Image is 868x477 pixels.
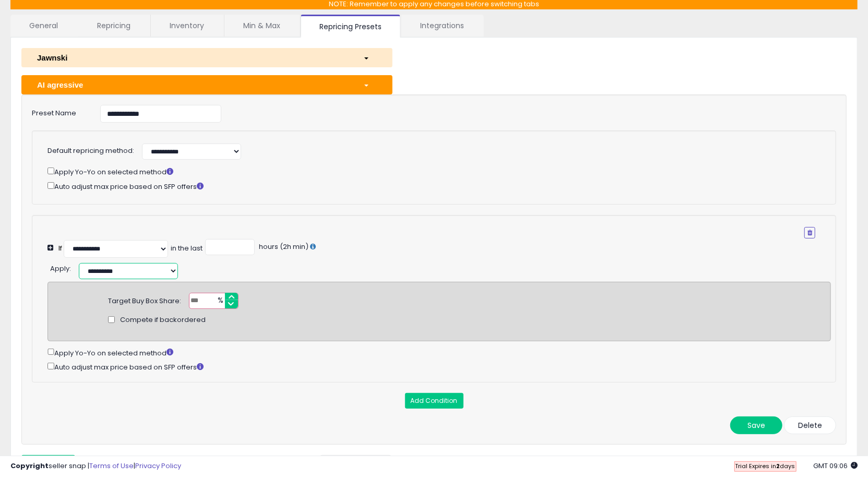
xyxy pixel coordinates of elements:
span: 2025-10-8 09:06 GMT [813,461,858,471]
span: % [211,293,228,309]
i: Remove Condition [807,230,812,236]
span: Compete if backordered [120,315,206,325]
div: Apply Yo-Yo on selected method [47,347,831,358]
div: in the last [171,244,203,254]
div: : [50,260,71,274]
span: hours (2h min) [257,242,308,252]
label: Preset Name [24,105,92,118]
span: Trial Expires in days [735,462,795,470]
button: Save [730,416,782,434]
div: AI agressive [29,79,355,90]
div: Jawnski [29,52,355,63]
div: Auto adjust max price based on SFP offers [47,361,831,372]
b: 2 [777,462,780,470]
a: Repricing [78,15,149,37]
button: Delete [784,416,836,434]
a: Min & Max [224,15,299,37]
a: Inventory [151,15,223,37]
label: Default repricing method: [47,146,134,156]
div: seller snap | | [10,461,181,471]
button: Jawnski [21,48,393,67]
a: Privacy Policy [135,461,181,471]
a: Integrations [401,15,483,37]
div: Auto adjust max price based on SFP offers [47,180,815,192]
button: Add Condition [405,393,463,409]
div: Target Buy Box Share: [108,293,181,306]
strong: Copyright [10,461,49,471]
button: AI agressive [21,75,393,94]
a: General [10,15,77,37]
a: Terms of Use [89,461,134,471]
div: Apply Yo-Yo on selected method [47,165,815,177]
span: Apply [50,264,69,273]
a: Repricing Presets [301,15,400,38]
